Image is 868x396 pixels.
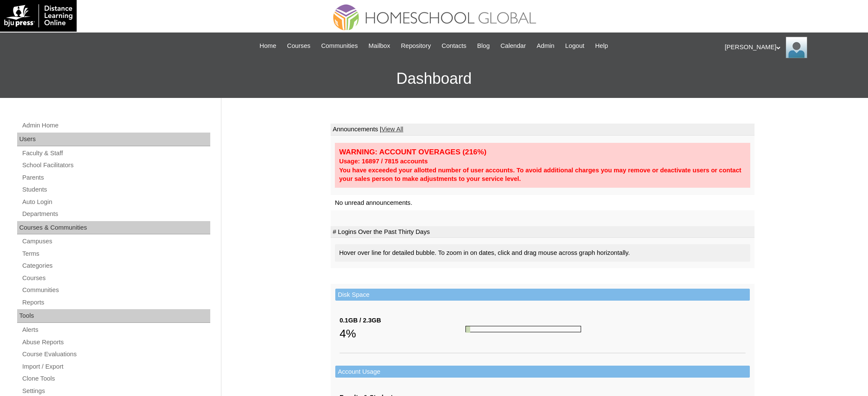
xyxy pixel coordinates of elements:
span: Communities [321,41,358,51]
a: School Facilitators [21,160,210,171]
a: Reports [21,297,210,308]
strong: Usage: 16897 / 7815 accounts [339,158,428,165]
a: Communities [317,41,362,51]
span: Admin [537,41,555,51]
td: Disk Space [335,289,750,301]
div: Hover over line for detailed bubble. To zoom in on dates, click and drag mouse across graph horiz... [335,244,750,262]
a: Repository [397,41,435,51]
td: Account Usage [335,366,750,378]
a: Clone Tools [21,373,210,384]
span: Courses [287,41,310,51]
a: Students [21,184,210,195]
div: You have exceeded your allotted number of user accounts. To avoid additional charges you may remo... [339,166,746,183]
a: Campuses [21,236,210,247]
div: Users [17,133,210,146]
img: Ariane Ebuen [786,37,807,58]
span: Mailbox [369,41,391,51]
a: Admin Home [21,120,210,131]
a: Courses [283,41,315,51]
a: Abuse Reports [21,337,210,348]
a: Alerts [21,325,210,335]
a: Communities [21,285,210,296]
a: Course Evaluations [21,349,210,360]
img: logo-white.png [4,4,72,27]
td: # Logins Over the Past Thirty Days [331,226,755,238]
span: Logout [565,41,585,51]
a: Calendar [496,41,530,51]
a: Departments [21,209,210,219]
a: Auto Login [21,197,210,207]
h3: Dashboard [4,59,864,98]
span: Calendar [501,41,526,51]
div: Courses & Communities [17,221,210,235]
a: Admin [532,41,559,51]
div: 0.1GB / 2.3GB [340,316,465,325]
a: Faculty & Staff [21,148,210,159]
a: Mailbox [364,41,395,51]
a: Help [591,41,612,51]
a: Logout [561,41,589,51]
span: Contacts [441,41,466,51]
a: Import / Export [21,361,210,372]
div: 4% [340,325,465,342]
span: Blog [477,41,489,51]
div: [PERSON_NAME] [725,37,860,58]
div: Tools [17,309,210,323]
a: Home [255,41,280,51]
span: Help [595,41,608,51]
a: Contacts [437,41,471,51]
div: WARNING: ACCOUNT OVERAGES (216%) [339,147,746,157]
a: Courses [21,273,210,284]
a: Categories [21,260,210,271]
td: No unread announcements. [331,195,755,211]
a: Terms [21,248,210,259]
a: Parents [21,172,210,183]
a: Blog [473,41,494,51]
span: Repository [401,41,431,51]
span: Home [260,41,276,51]
td: Announcements | [331,124,755,136]
a: View All [382,126,403,133]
